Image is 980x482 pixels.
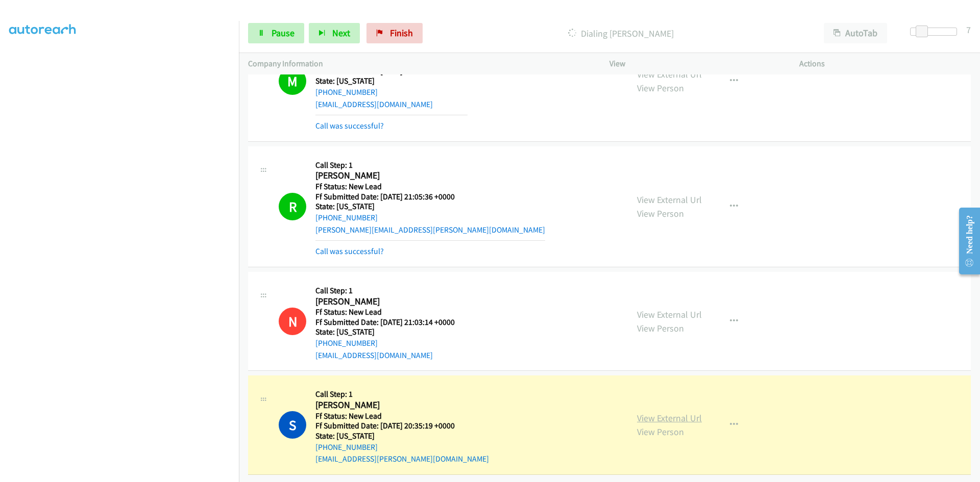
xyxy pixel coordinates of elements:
a: Call was successful? [315,121,384,131]
a: View Person [637,426,684,438]
h1: M [279,67,306,95]
a: [EMAIL_ADDRESS][DOMAIN_NAME] [315,99,433,109]
a: [PHONE_NUMBER] [315,87,378,97]
h2: [PERSON_NAME] [315,296,455,308]
span: Next [332,27,350,39]
a: [PHONE_NUMBER] [315,338,378,348]
button: Next [309,23,360,43]
p: Dialing [PERSON_NAME] [436,27,805,40]
a: [PHONE_NUMBER] [315,213,378,222]
h5: Call Step: 1 [315,160,545,170]
a: [PERSON_NAME][EMAIL_ADDRESS][PERSON_NAME][DOMAIN_NAME] [315,225,545,235]
a: View Person [637,322,684,334]
div: 7 [966,23,971,37]
h5: State: [US_STATE] [315,327,455,337]
h2: [PERSON_NAME] [315,399,489,411]
p: View [609,58,781,70]
h5: Call Step: 1 [315,389,489,399]
a: Finish [366,23,423,43]
p: Actions [799,58,971,70]
a: Pause [248,23,304,43]
a: [PHONE_NUMBER] [315,442,378,452]
a: View Person [637,82,684,94]
a: [EMAIL_ADDRESS][PERSON_NAME][DOMAIN_NAME] [315,454,489,464]
a: View External Url [637,194,702,206]
h5: Call Step: 1 [315,286,455,296]
span: Finish [390,27,413,39]
a: [EMAIL_ADDRESS][DOMAIN_NAME] [315,350,433,360]
h5: State: [US_STATE] [315,201,545,212]
h5: State: [US_STATE] [315,431,489,441]
h5: Ff Status: New Lead [315,307,455,317]
span: Pause [272,27,295,39]
h5: Ff Submitted Date: [DATE] 20:35:19 +0000 [315,421,489,431]
h5: Ff Status: New Lead [315,182,545,192]
button: AutoTab [824,23,887,43]
a: View External Url [637,68,702,80]
h1: R [279,193,306,220]
h5: Ff Submitted Date: [DATE] 21:05:36 +0000 [315,192,545,202]
h2: [PERSON_NAME] [315,170,545,182]
h5: Ff Status: New Lead [315,411,489,421]
h1: N [279,308,306,335]
iframe: Resource Center [950,200,980,282]
h1: S [279,411,306,439]
h5: State: [US_STATE] [315,76,468,86]
a: View External Url [637,309,702,320]
h5: Ff Submitted Date: [DATE] 21:03:14 +0000 [315,317,455,327]
p: Company Information [248,58,591,70]
a: View Person [637,208,684,219]
a: Call was successful? [315,246,384,256]
a: View External Url [637,412,702,424]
